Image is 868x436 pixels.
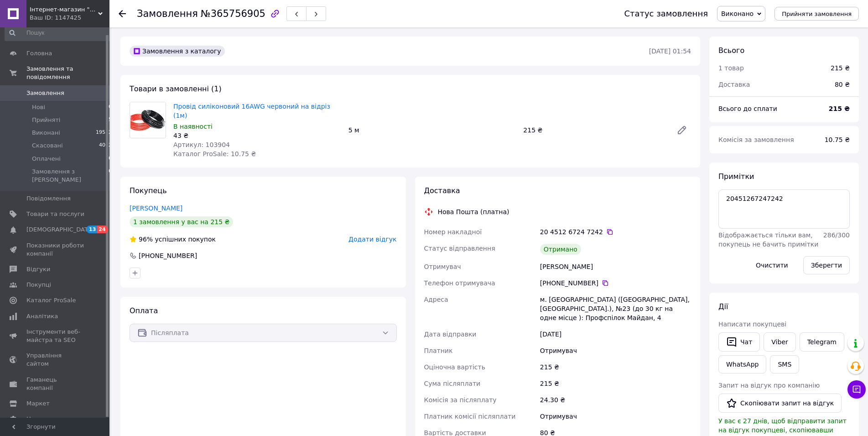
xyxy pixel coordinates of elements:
div: [PHONE_NUMBER] [138,251,198,260]
button: Чат з покупцем [847,380,866,399]
span: 96% [139,236,153,243]
span: Оплата [130,306,158,315]
span: Покупці [26,281,51,289]
span: Відображається тільки вам, покупець не бачить примітки [718,231,818,248]
div: Статус замовлення [624,9,708,18]
span: Всього до сплати [718,105,777,112]
span: №365756905 [201,8,265,19]
span: Дії [718,302,728,311]
span: Всього [718,46,744,55]
span: Отримувач [424,263,461,270]
div: 43 ₴ [173,131,341,140]
span: Номер накладної [424,228,482,236]
a: WhatsApp [718,355,766,373]
span: 0 [109,155,112,163]
div: 215 ₴ [520,124,669,137]
span: Примітки [718,172,754,181]
div: 215 ₴ [538,359,693,375]
span: Оціночна вартість [424,363,485,371]
span: Телефон отримувача [424,279,495,287]
div: Отримувач [538,408,693,425]
span: Запит на відгук про компанію [718,382,820,389]
span: Дата відправки [424,331,477,338]
div: [DATE] [538,326,693,342]
span: Замовлення [137,8,198,19]
button: Зберегти [803,256,850,274]
span: 10.75 ₴ [825,136,850,143]
div: [PERSON_NAME] [538,258,693,275]
span: Виконані [32,129,60,137]
input: Пошук [5,25,113,41]
span: 4062 [99,142,112,150]
span: 13 [87,226,97,233]
span: Комісія за післяплату [424,396,497,404]
span: Доставка [718,81,750,88]
span: Прийняти замовлення [782,11,852,17]
span: Статус відправлення [424,245,495,252]
div: 1 замовлення у вас на 215 ₴ [130,216,233,227]
span: Маркет [26,399,50,408]
span: Адреса [424,296,448,303]
div: Нова Пошта (платна) [436,207,512,216]
span: 0 [109,168,112,184]
span: Скасовані [32,142,63,150]
b: 215 ₴ [829,105,850,112]
div: Отримувач [538,342,693,359]
span: 0 [109,103,112,111]
div: Ваш ID: 1147425 [30,14,109,22]
time: [DATE] 01:54 [649,47,691,55]
span: Додати відгук [348,236,396,243]
span: Покупець [130,186,167,195]
span: 286 / 300 [823,231,850,239]
div: м. [GEOGRAPHIC_DATA] ([GEOGRAPHIC_DATA], [GEOGRAPHIC_DATA].), №23 (до 30 кг на одне місце ): Проф... [538,291,693,326]
span: Інтернет-магазин "Batareyka" [30,5,98,14]
div: 20 4512 6724 7242 [540,227,691,236]
span: Замовлення з [PERSON_NAME] [32,168,109,184]
span: [DEMOGRAPHIC_DATA] [26,226,94,234]
span: Головна [26,49,52,58]
span: 19552 [96,129,112,137]
span: Аналітика [26,312,58,320]
span: Товари та послуги [26,210,84,218]
span: Комісія за замовлення [718,136,794,143]
a: Viber [764,332,795,352]
span: Управління сайтом [26,352,84,368]
div: 24.30 ₴ [538,392,693,408]
a: Редагувати [673,121,691,139]
span: Каталог ProSale: 10.75 ₴ [173,150,256,158]
span: Нові [32,103,45,111]
span: 1 товар [718,64,744,72]
button: SMS [770,355,799,373]
span: В наявності [173,123,213,130]
span: Повідомлення [26,194,71,203]
div: Отримано [540,244,581,255]
button: Очистити [748,256,796,274]
span: Товари в замовленні (1) [130,84,222,93]
span: Сума післяплати [424,380,481,387]
span: Оплачені [32,155,61,163]
textarea: 20451267247242 [718,189,850,229]
a: Telegram [800,332,844,352]
span: Каталог ProSale [26,296,76,305]
span: Гаманець компанії [26,376,84,392]
div: 215 ₴ [538,375,693,392]
span: Виконано [721,10,754,17]
a: Провід силіконовий 16AWG червоний на відріз (1м) [173,103,330,119]
a: [PERSON_NAME] [130,205,182,212]
div: [PHONE_NUMBER] [540,278,691,288]
span: Артикул: 103904 [173,141,230,148]
button: Чат [718,332,760,352]
div: 80 ₴ [829,74,855,95]
button: Прийняти замовлення [774,7,859,21]
span: Доставка [424,186,460,195]
span: Інструменти веб-майстра та SEO [26,328,84,344]
span: Платник комісії післяплати [424,413,516,420]
span: Замовлення та повідомлення [26,65,109,81]
div: 5 м [345,124,520,137]
button: Скопіювати запит на відгук [718,394,842,413]
div: 215 ₴ [831,63,850,73]
span: Замовлення [26,89,64,97]
img: Провід силіконовий 16AWG червоний на відріз (1м) [130,102,165,138]
span: Налаштування [26,415,73,423]
div: Повернутися назад [119,9,126,18]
